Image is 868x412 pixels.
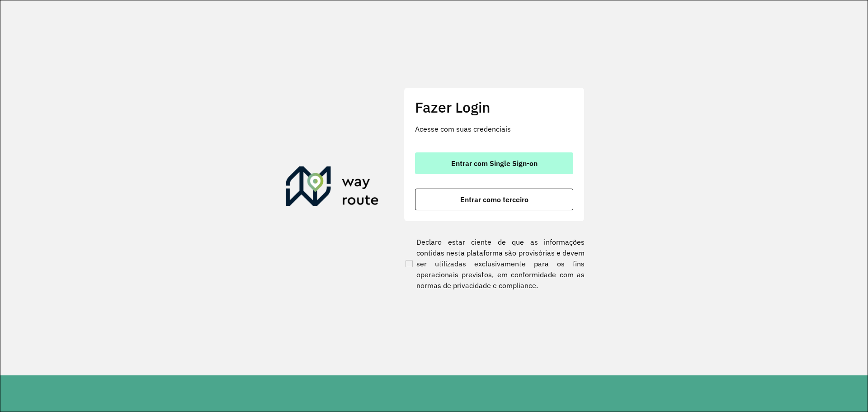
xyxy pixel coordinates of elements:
font: Entrar com Single Sign-on [451,159,538,168]
button: botão [415,152,573,174]
button: botão [415,189,573,210]
font: Fazer Login [415,98,491,117]
img: Roteirizador AmbevTech [286,166,379,210]
font: Entrar como terceiro [460,195,528,204]
font: Declaro estar ciente de que as informações contidas nesta plataforma são provisórias e devem ser ... [416,237,585,290]
font: Acesse com suas credenciais [415,124,511,133]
